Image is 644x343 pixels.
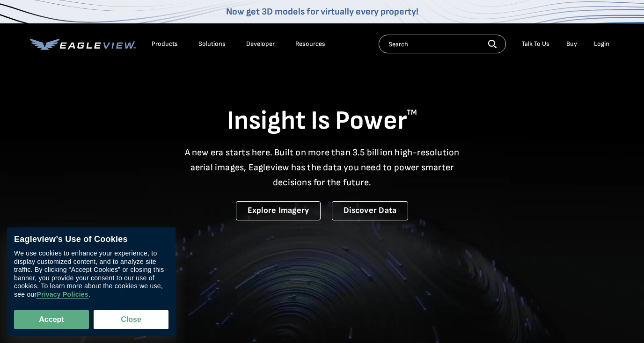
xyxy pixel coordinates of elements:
sup: TM [407,108,417,117]
p: A new era starts here. Built on more than 3.5 billion high-resolution aerial images, Eagleview ha... [179,145,465,190]
div: Login [594,40,609,48]
a: Now get 3D models for virtually every property! [226,6,418,17]
a: Buy [566,40,577,48]
h1: Insight Is Power [30,105,614,138]
input: Search [379,35,506,53]
div: Talk To Us [522,40,549,48]
a: Developer [246,40,275,48]
a: Discover Data [332,201,408,220]
button: Close [94,310,168,329]
a: Privacy Policies [37,291,88,299]
div: Solutions [198,40,226,48]
div: We use cookies to enhance your experience, to display customized content, and to analyze site tra... [14,249,168,299]
div: Products [152,40,178,48]
div: Eagleview’s Use of Cookies [14,234,168,245]
a: Explore Imagery [236,201,321,220]
div: Resources [295,40,325,48]
button: Accept [14,310,89,329]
